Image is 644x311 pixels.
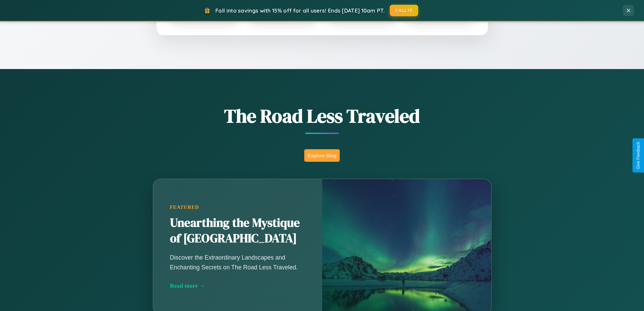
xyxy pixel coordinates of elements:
h2: Unearthing the Mystique of [GEOGRAPHIC_DATA] [170,215,305,246]
span: Fall into savings with 15% off for all users! Ends [DATE] 10am PT. [215,7,385,14]
button: FALL15 [390,5,418,16]
button: Explore Blog [304,149,340,162]
div: Read more → [170,282,305,289]
div: Featured [170,204,305,210]
h1: The Road Less Traveled [119,103,525,129]
p: Discover the Extraordinary Landscapes and Enchanting Secrets on The Road Less Traveled. [170,253,305,272]
div: Give Feedback [636,142,641,169]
